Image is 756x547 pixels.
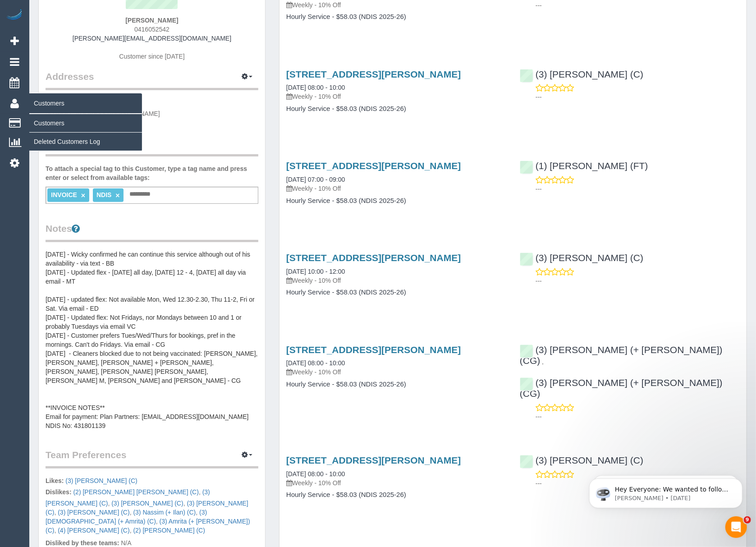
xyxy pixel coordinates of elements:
[536,276,740,285] p: ---
[286,92,506,101] p: Weekly - 10% Off
[286,381,506,388] h4: Hourly Service - $58.03 (NDIS 2025-26)
[46,518,250,534] span: ,
[46,488,210,507] span: ,
[46,136,258,156] legend: Tags
[46,250,258,430] pre: [DATE] - Wicky confirmed he can continue this service although out of his availability - via text...
[46,488,210,507] a: (3) [PERSON_NAME] (C)
[536,479,740,488] p: ---
[725,516,747,538] iframe: Intercom live chat
[110,500,185,507] span: ,
[96,191,111,198] span: NDIS
[111,500,183,507] a: (3) [PERSON_NAME] (C)
[286,491,506,499] h4: Hourly Service - $58.03 (NDIS 2025-26)
[46,509,207,525] a: (3) [DEMOGRAPHIC_DATA] (+ Amrita) (C)
[286,289,506,296] h4: Hourly Service - $58.03 (NDIS 2025-26)
[536,92,740,101] p: ---
[520,377,723,399] a: (3) [PERSON_NAME] (+ [PERSON_NAME]) (CG)
[133,527,205,534] a: (2) [PERSON_NAME] (C)
[46,509,207,525] span: ,
[520,455,643,465] a: (3) [PERSON_NAME] (C)
[65,477,137,484] a: (3) [PERSON_NAME] (C)
[58,509,129,516] a: (3) [PERSON_NAME] (C)
[542,358,544,365] span: ,
[286,368,506,377] p: Weekly - 10% Off
[286,455,461,465] a: [STREET_ADDRESS][PERSON_NAME]
[56,527,131,534] span: ,
[56,509,131,516] span: ,
[133,509,196,516] a: (3) Nassim (+ Ilan) (C)
[576,460,756,523] iframe: Intercom notifications message
[121,539,131,547] span: N/A
[46,222,258,242] legend: Notes
[286,470,345,478] a: [DATE] 08:00 - 10:00
[286,176,345,183] a: [DATE] 07:00 - 09:00
[536,1,740,10] p: ---
[46,500,248,516] span: ,
[286,197,506,205] h4: Hourly Service - $58.03 (NDIS 2025-26)
[73,488,200,496] span: ,
[46,500,248,516] a: (3) [PERSON_NAME] (C)
[73,35,231,42] a: [PERSON_NAME][EMAIL_ADDRESS][DOMAIN_NAME]
[286,69,461,79] a: [STREET_ADDRESS][PERSON_NAME]
[46,164,258,182] label: To attach a special tag to this Customer, type a tag name and press enter or select from availabl...
[119,53,184,60] span: Customer since [DATE]
[81,192,85,199] a: ×
[286,84,345,91] a: [DATE] 08:00 - 10:00
[29,114,142,151] ul: Customers
[286,359,345,367] a: [DATE] 08:00 - 10:00
[286,478,506,487] p: Weekly - 10% Off
[520,161,648,171] a: (1) [PERSON_NAME] (FT)
[286,253,461,263] a: [STREET_ADDRESS][PERSON_NAME]
[39,26,154,123] span: Hey Everyone: We wanted to follow up and let you know we have been closely monitoring the account...
[29,133,142,151] a: Deleted Customers Log
[286,276,506,285] p: Weekly - 10% Off
[744,516,751,524] span: 9
[29,93,142,114] span: Customers
[125,17,178,24] strong: [PERSON_NAME]
[58,527,129,534] a: (4) [PERSON_NAME] (C)
[29,114,142,132] a: Customers
[536,184,740,193] p: ---
[286,161,461,171] a: [STREET_ADDRESS][PERSON_NAME]
[115,192,119,199] a: ×
[132,509,198,516] span: ,
[46,448,258,469] legend: Team Preferences
[286,105,506,113] h4: Hourly Service - $58.03 (NDIS 2025-26)
[134,26,170,33] span: 0416052542
[286,184,506,193] p: Weekly - 10% Off
[73,488,199,496] a: (2) [PERSON_NAME] [PERSON_NAME] (C)
[5,9,23,22] img: Automaid Logo
[46,487,72,496] label: Dislikes:
[286,345,461,355] a: [STREET_ADDRESS][PERSON_NAME]
[46,476,64,485] label: Likes:
[51,191,77,198] span: INVOICE
[520,69,643,79] a: (3) [PERSON_NAME] (C)
[520,253,643,263] a: (3) [PERSON_NAME] (C)
[39,35,156,43] p: Message from Ellie, sent 1d ago
[286,0,506,9] p: Weekly - 10% Off
[520,345,723,366] a: (3) [PERSON_NAME] (+ [PERSON_NAME]) (CG)
[286,13,506,21] h4: Hourly Service - $58.03 (NDIS 2025-26)
[536,412,740,421] p: ---
[46,518,250,534] a: (3) Amrita (+ [PERSON_NAME]) (C)
[286,268,345,275] a: [DATE] 10:00 - 12:00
